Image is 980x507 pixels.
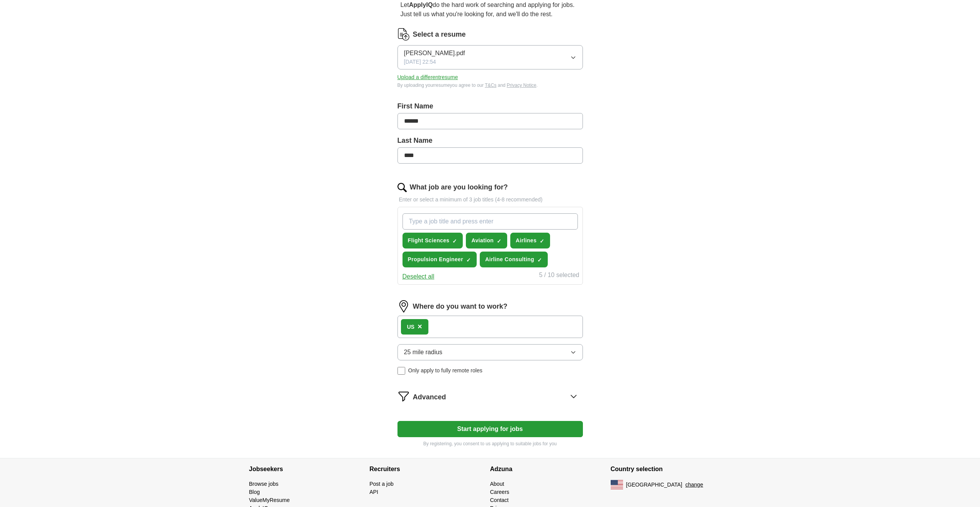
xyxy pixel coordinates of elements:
[408,367,482,375] span: Only apply to fully remote roles
[485,83,496,88] a: T&Cs
[480,252,548,267] button: Airline Consulting✓
[370,481,394,487] a: Post a job
[685,481,703,489] button: change
[397,135,583,146] label: Last Name
[403,252,477,267] button: Propulsion Engineer✓
[418,321,422,333] button: ×
[408,255,464,264] span: Propulsion Engineer
[452,238,457,244] span: ✓
[249,497,290,503] a: ValueMyResume
[403,233,463,248] button: Flight Sciences✓
[490,497,509,503] a: Contact
[397,300,410,313] img: location.png
[490,481,504,487] a: About
[611,458,731,480] h4: Country selection
[611,480,623,489] img: US flag
[397,390,410,402] img: filter
[537,257,542,263] span: ✓
[466,257,471,263] span: ✓
[409,2,433,8] strong: ApplyIQ
[397,82,583,89] div: By uploading your resume you agree to our and .
[404,49,465,58] span: [PERSON_NAME].pdf
[408,237,450,245] span: Flight Sciences
[497,238,501,244] span: ✓
[507,83,537,88] a: Privacy Notice
[397,45,583,69] button: [PERSON_NAME].pdf[DATE] 22:54
[490,489,510,495] a: Careers
[370,489,379,495] a: API
[397,183,407,192] img: search.png
[539,270,579,281] div: 5 / 10 selected
[397,440,583,447] p: By registering, you consent to us applying to suitable jobs for you
[485,255,534,264] span: Airline Consulting
[626,481,683,489] span: [GEOGRAPHIC_DATA]
[516,237,537,245] span: Airlines
[397,421,583,437] button: Start applying for jobs
[540,238,544,244] span: ✓
[404,58,436,66] span: [DATE] 22:54
[510,233,550,248] button: Airlines✓
[404,348,443,357] span: 25 mile radius
[413,301,508,312] label: Where do you want to work?
[403,272,435,281] button: Deselect all
[249,489,260,495] a: Blog
[397,344,583,360] button: 25 mile radius
[413,29,466,40] label: Select a resume
[410,182,508,193] label: What job are you looking for?
[407,323,414,331] div: US
[397,196,583,204] p: Enter or select a minimum of 3 job titles (4-8 recommended)
[397,101,583,112] label: First Name
[466,233,507,248] button: Aviation✓
[397,73,458,81] button: Upload a differentresume
[397,28,410,41] img: CV Icon
[418,322,422,331] span: ×
[403,213,578,230] input: Type a job title and press enter
[397,367,405,375] input: Only apply to fully remote roles
[413,392,446,402] span: Advanced
[249,481,279,487] a: Browse jobs
[471,237,494,245] span: Aviation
